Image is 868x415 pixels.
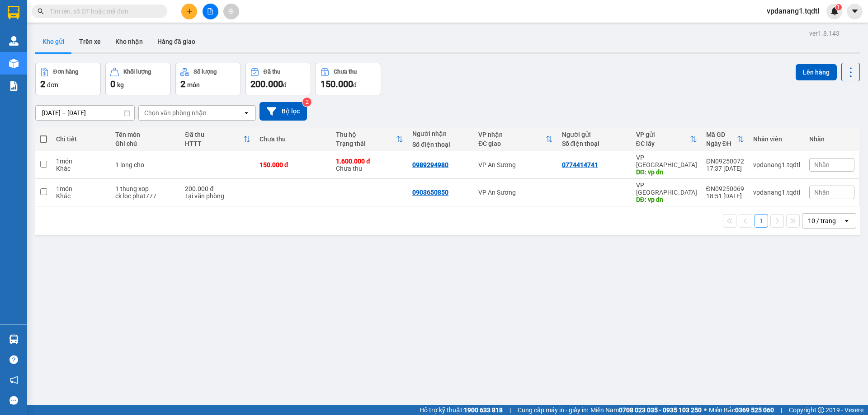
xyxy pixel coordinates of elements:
div: Người nhận [412,130,469,137]
th: Toggle SortBy [180,127,255,151]
div: ver 1.8.143 [809,28,840,38]
button: Đã thu200.000đ [245,63,311,95]
span: message [9,396,18,405]
span: Nhãn [814,161,830,168]
img: icon-new-feature [830,7,839,15]
button: Đơn hàng2đơn [35,63,101,95]
div: 1 món [56,185,106,192]
input: Select a date range. [36,106,134,120]
span: 2 [40,79,45,89]
div: 18:51 [DATE] [706,192,744,200]
span: Miền Nam [590,405,702,415]
div: VP gửi [636,131,690,138]
button: Kho nhận [108,31,150,52]
div: Chưa thu [259,135,327,143]
button: Bộ lọc [259,102,307,121]
svg: open [843,217,850,224]
span: | [781,405,782,415]
div: Đã thu [185,131,243,138]
div: Nhân viên [753,135,800,143]
div: 150.000 đ [259,161,327,168]
div: Số điện thoại [562,140,627,147]
div: VP An Sương [478,161,552,168]
input: Tìm tên, số ĐT hoặc mã đơn [50,6,156,16]
img: solution-icon [9,81,19,91]
div: 0903650850 [412,189,448,196]
button: Trên xe [72,31,108,52]
div: HTTT [185,140,243,147]
div: ĐC lấy [636,140,690,147]
th: Toggle SortBy [474,127,557,151]
span: ⚪️ [704,408,707,412]
span: kg [117,81,124,89]
div: vpdanang1.tqdtl [753,189,800,196]
div: 0774414741 [562,161,598,168]
strong: 0369 525 060 [735,406,774,414]
img: warehouse-icon [9,59,19,68]
div: ĐN09250072 [706,158,744,165]
div: 17:37 [DATE] [706,165,744,172]
span: question-circle [9,355,18,364]
div: Đơn hàng [53,69,78,75]
div: 1.600.000 đ [336,158,403,165]
div: Thu hộ [336,131,396,138]
span: đ [353,81,357,89]
div: Ngày ĐH [706,140,737,147]
div: Khối lượng [123,69,151,75]
div: Trạng thái [336,140,396,147]
div: ĐC giao [478,140,545,147]
span: Cung cấp máy in - giấy in: [518,405,588,415]
span: copyright [818,407,824,413]
img: warehouse-icon [9,335,19,344]
span: Hỗ trợ kỹ thuật: [420,405,503,415]
svg: open [243,109,250,117]
div: VP An Sương [478,189,552,196]
div: Khác [56,192,106,200]
div: 1 thung xop [115,185,176,192]
button: Chưa thu150.000đ [316,63,381,95]
div: Tên món [115,131,176,138]
div: VP [GEOGRAPHIC_DATA] [636,154,697,168]
span: caret-down [851,7,859,15]
span: 200.000 [250,79,283,89]
div: Chưa thu [336,158,403,172]
div: Số lượng [193,69,217,75]
button: file-add [203,4,218,19]
div: Chọn văn phòng nhận [144,108,207,117]
span: đ [283,81,287,89]
div: VP [GEOGRAPHIC_DATA] [636,182,697,196]
div: ck loc phat777 [115,192,176,200]
div: DĐ: vp dn [636,196,697,203]
div: Ghi chú [115,140,176,147]
button: plus [181,4,197,19]
button: Lên hàng [796,64,837,80]
th: Toggle SortBy [702,127,749,151]
span: vpdanang1.tqdtl [759,5,826,17]
div: Đã thu [264,69,280,75]
div: Chi tiết [56,135,106,143]
div: VP nhận [478,131,545,138]
div: Mã GD [706,131,737,138]
div: Tại văn phòng [185,192,250,200]
span: Nhãn [814,189,830,196]
button: Số lượng2món [175,63,241,95]
button: aim [223,4,239,19]
span: Miền Bắc [709,405,774,415]
span: 150.000 [321,79,353,89]
span: 0 [110,79,115,89]
span: notification [9,376,18,384]
div: Người gửi [562,131,627,138]
strong: 0708 023 035 - 0935 103 250 [619,406,702,414]
sup: 2 [302,98,311,107]
span: 2 [180,79,185,89]
div: vpdanang1.tqdtl [753,161,800,168]
div: 10 / trang [808,216,836,225]
div: 1 món [56,158,106,165]
span: search [38,8,44,14]
div: 0989294980 [412,161,448,168]
div: DĐ: vp dn [636,168,697,176]
span: đơn [47,81,58,89]
sup: 1 [835,4,842,10]
span: | [509,405,511,415]
div: Số điện thoại [412,141,469,148]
